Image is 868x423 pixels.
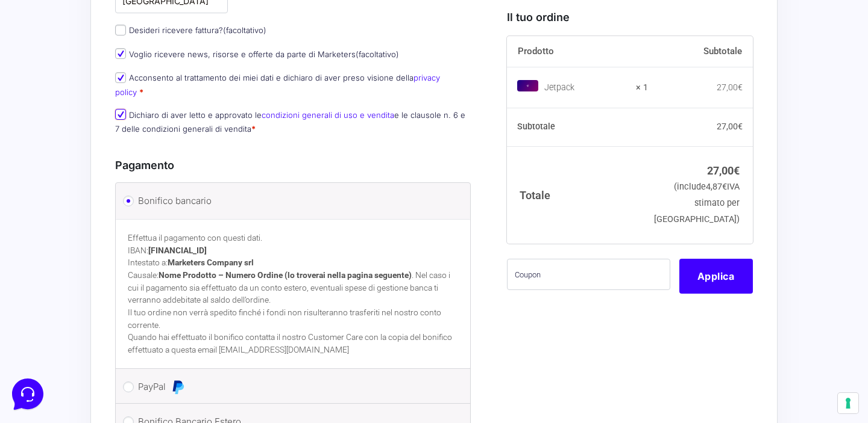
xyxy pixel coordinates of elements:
[115,109,126,120] input: Dichiaro di aver letto e approvato lecondizioni generali di uso e venditae le clausole n. 6 e 7 d...
[84,312,158,340] button: Messaggi
[636,82,648,94] strong: × 1
[115,49,399,59] label: Voglio ricevere news, risorse e offerte da parte di Marketers
[654,182,740,224] small: (include IVA stimato per [GEOGRAPHIC_DATA])
[128,149,222,159] a: Apri Centro Assistenza
[10,376,46,412] iframe: Customerly Messenger Launcher
[27,175,197,187] input: Cerca un articolo...
[19,149,94,159] span: Trova una risposta
[223,25,266,35] span: (facoltativo)
[722,182,727,192] span: €
[838,393,858,413] button: Le tue preferenze relative al consenso per le tecnologie di tracciamento
[717,82,743,92] bdi: 27,00
[58,67,82,91] img: dark
[128,306,458,331] p: Il tuo ordine non verrà spedito finché i fondi non risulteranno trasferiti nel nostro conto corre...
[356,49,399,59] span: (facoltativo)
[507,146,649,243] th: Totale
[115,110,465,134] label: Dichiaro di aver letto e approvato le e le clausole n. 6 e 7 delle condizioni generali di vendita
[507,108,649,147] th: Subtotale
[115,73,440,96] label: Acconsento al trattamento dei miei dati e dichiaro di aver preso visione della
[734,164,740,177] span: €
[115,73,440,96] a: privacy policy
[115,25,266,35] label: Desideri ricevere fattura?
[19,67,43,91] img: dark
[19,101,222,125] button: Inizia una conversazione
[168,258,254,267] strong: Marketers Company srl
[517,80,538,91] img: Jetpack
[115,157,471,173] h3: Pagamento
[717,122,743,131] bdi: 27,00
[262,110,394,120] a: condizioni generali di uso e vendita
[10,312,84,340] button: Home
[78,108,178,118] span: Inizia una conversazione
[39,67,63,91] img: dark
[159,270,412,280] strong: Nome Prodotto – Numero Ordine (lo troverai nella pagina seguente)
[138,192,444,210] label: Bonifico bancario
[186,329,203,340] p: Aiuto
[157,312,231,340] button: Aiuto
[104,329,137,340] p: Messaggi
[507,259,670,290] input: Coupon
[507,36,649,67] th: Prodotto
[19,48,102,58] span: Le tue conversazioni
[128,331,458,356] p: Quando hai effettuato il bonifico contatta il nostro Customer Care con la copia del bonifico effe...
[10,10,203,29] h2: Ciao da Marketers 👋
[115,48,126,59] input: Voglio ricevere news, risorse e offerte da parte di Marketers(facoltativo)
[679,259,753,294] button: Applica
[128,232,458,306] p: Effettua il pagamento con questi dati. IBAN: Intestato a: Causale: . Nel caso i cui il pagamento ...
[648,36,753,67] th: Subtotale
[738,122,743,131] span: €
[544,82,629,94] div: Jetpack
[138,378,444,396] label: PayPal
[115,72,126,83] input: Acconsento al trattamento dei miei dati e dichiaro di aver preso visione dellaprivacy policy
[36,329,57,340] p: Home
[115,25,126,36] input: Desideri ricevere fattura?(facoltativo)
[707,164,740,177] bdi: 27,00
[738,82,743,92] span: €
[706,182,727,192] span: 4,87
[507,9,753,25] h3: Il tuo ordine
[171,380,185,394] img: PayPal
[148,245,207,255] strong: [FINANCIAL_ID]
